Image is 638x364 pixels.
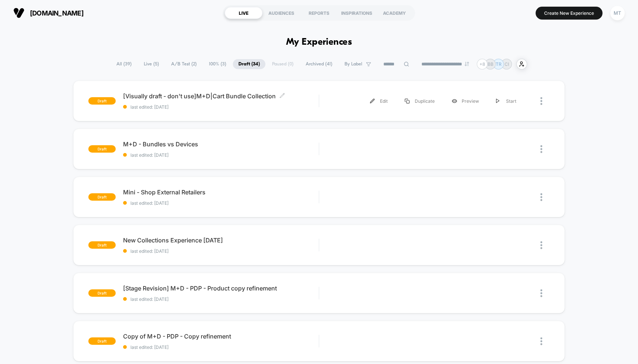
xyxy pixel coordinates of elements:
[123,200,319,206] span: last edited: [DATE]
[88,97,116,105] span: draft
[30,9,84,17] span: [DOMAIN_NAME]
[123,237,319,244] span: New Collections Experience [DATE]
[11,7,86,19] button: [DOMAIN_NAME]
[362,93,396,109] div: Edit
[465,62,469,66] img: end
[345,61,362,67] span: By Label
[540,145,542,153] img: close
[505,61,509,67] p: CI
[300,59,338,69] span: Archived ( 41 )
[286,37,352,48] h1: My Experiences
[536,7,603,20] button: Create New Experience
[123,248,319,254] span: last edited: [DATE]
[443,93,488,109] div: Preview
[488,93,525,109] div: Start
[88,337,116,345] span: draft
[123,92,319,100] span: [Visually draft - don't use]M+D|Cart Bundle Collection
[138,59,164,69] span: Live ( 5 )
[123,140,319,148] span: M+D - Bundles vs Devices
[13,7,24,18] img: Visually logo
[262,7,300,19] div: AUDIENCES
[540,97,542,105] img: close
[111,59,137,69] span: All ( 39 )
[608,6,627,21] button: MT
[496,99,500,103] img: menu
[376,7,413,19] div: ACADEMY
[88,241,116,249] span: draft
[123,296,319,302] span: last edited: [DATE]
[540,337,542,345] img: close
[300,7,338,19] div: REPORTS
[488,61,493,67] p: BB
[496,61,502,67] p: TR
[540,289,542,297] img: close
[405,99,410,103] img: menu
[370,99,375,103] img: menu
[88,289,116,297] span: draft
[123,152,319,158] span: last edited: [DATE]
[123,344,319,350] span: last edited: [DATE]
[396,93,443,109] div: Duplicate
[88,193,116,201] span: draft
[338,7,376,19] div: INSPIRATIONS
[123,104,319,110] span: last edited: [DATE]
[477,59,488,69] div: + 8
[540,193,542,201] img: close
[203,59,232,69] span: 100% ( 3 )
[233,59,265,69] span: Draft ( 34 )
[610,6,625,20] div: MT
[88,145,116,153] span: draft
[225,7,262,19] div: LIVE
[123,285,319,292] span: [Stage Revision] M+D - PDP - Product copy refinement
[123,333,319,340] span: Copy of M+D - PDP - Copy refinement
[166,59,202,69] span: A/B Test ( 2 )
[540,241,542,249] img: close
[123,188,319,196] span: Mini - Shop External Retailers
